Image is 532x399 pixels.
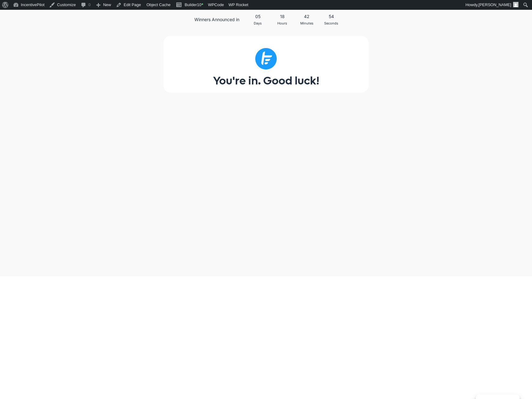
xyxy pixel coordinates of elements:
[245,13,270,21] span: 05
[294,21,319,26] div: Minutes
[319,21,343,26] div: Seconds
[245,21,270,26] div: Days
[201,1,203,7] span: •
[270,21,294,26] div: Hours
[478,2,511,7] span: [PERSON_NAME]
[170,76,362,87] h2: You're in. Good luck!
[255,48,277,69] img: Subtract
[270,13,294,21] span: 18
[294,13,319,21] span: 42
[319,13,343,21] span: 54
[170,16,239,24] p: Winners Announced in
